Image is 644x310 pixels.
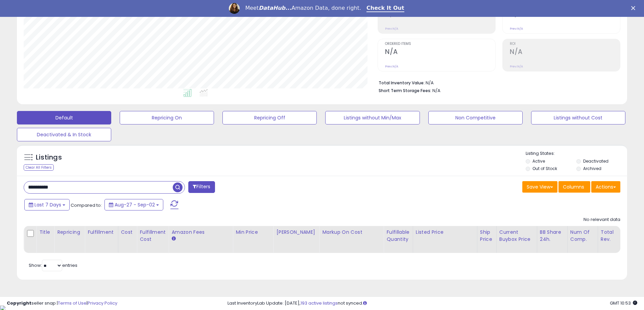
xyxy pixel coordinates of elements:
button: Columns [558,181,590,193]
div: [PERSON_NAME] [276,229,316,236]
a: 193 active listings [301,300,338,306]
span: 2025-09-10 10:53 GMT [610,300,637,306]
img: Profile image for Georgie [229,3,240,14]
button: Listings without Cost [531,111,625,124]
li: N/A [379,78,615,86]
span: Ordered Items [385,42,495,46]
button: Repricing On [120,111,214,124]
strong: Copyright [7,300,31,306]
b: Total Inventory Value: [379,80,425,86]
div: Min Price [236,229,270,236]
div: No relevant data [583,217,620,223]
div: Fulfillment Cost [140,229,166,243]
th: The percentage added to the cost of goods (COGS) that forms the calculator for Min & Max prices. [319,226,384,253]
small: Prev: N/A [510,27,523,31]
p: Listing States: [526,150,627,157]
label: Archived [583,166,601,171]
h5: Listings [36,153,62,162]
small: Prev: N/A [385,64,398,68]
div: Listed Price [416,229,474,236]
span: Columns [563,184,584,190]
h2: N/A [385,48,495,57]
div: Repricing [57,229,82,236]
div: Fulfillment [88,229,115,236]
div: Markup on Cost [322,229,381,236]
label: Out of Stock [532,166,557,171]
a: Privacy Policy [88,300,117,306]
a: Check It Out [366,5,404,12]
div: Close [631,6,638,10]
button: Repricing Off [222,111,317,124]
small: Amazon Fees. [171,236,175,242]
span: ROI [510,42,620,46]
span: Aug-27 - Sep-02 [115,201,155,208]
div: BB Share 24h. [540,229,565,243]
div: Clear All Filters [24,164,54,171]
span: Last 7 Days [34,201,61,208]
button: Deactivated & In Stock [17,128,111,141]
small: Prev: N/A [510,64,523,68]
label: Active [532,158,545,164]
span: N/A [432,87,440,94]
div: Last InventoryLab Update: [DATE], not synced. [228,300,637,307]
button: Non Competitive [428,111,523,124]
button: Listings without Min/Max [325,111,420,124]
div: Current Buybox Price [499,229,534,243]
small: Prev: N/A [385,27,398,31]
span: Compared to: [71,202,102,208]
div: Num of Comp. [570,229,595,243]
label: Deactivated [583,158,609,164]
i: DataHub... [259,5,291,11]
button: Aug-27 - Sep-02 [104,199,163,210]
div: Title [39,229,51,236]
b: Short Term Storage Fees: [379,88,431,93]
span: Show: entries [29,262,77,269]
button: Default [17,111,111,124]
div: Fulfillable Quantity [386,229,410,243]
a: Terms of Use [58,300,87,306]
div: Total Rev. [601,229,625,243]
button: Actions [591,181,620,193]
button: Last 7 Days [24,199,70,210]
div: Ship Price [480,229,494,243]
div: Cost [121,229,134,236]
button: Filters [188,181,215,193]
div: Amazon Fees [171,229,230,236]
button: Save View [522,181,557,193]
div: Meet Amazon Data, done right. [245,5,361,11]
h2: N/A [510,48,620,57]
div: seller snap | | [7,300,117,307]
